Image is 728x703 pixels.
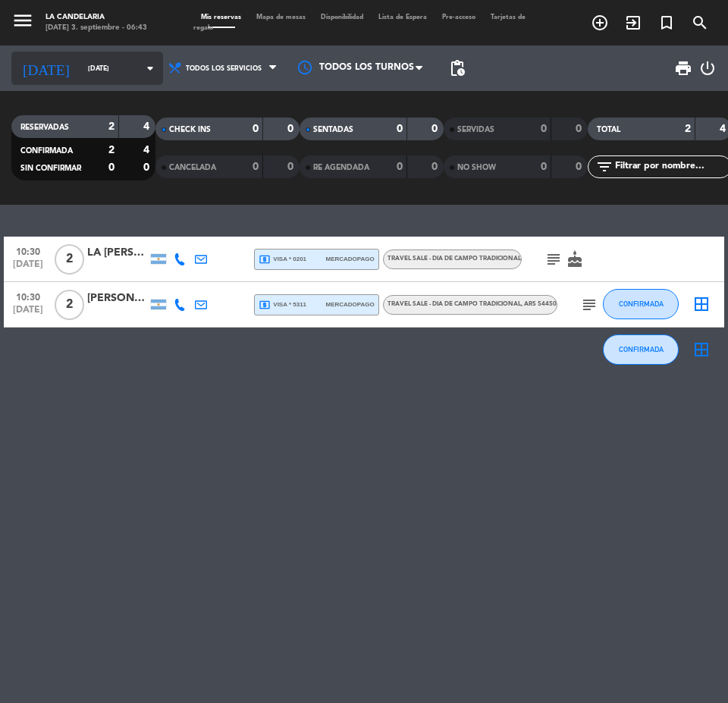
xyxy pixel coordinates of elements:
span: SERVIDAS [457,126,494,133]
i: menu [11,9,34,32]
span: Mapa de mesas [249,14,313,20]
div: LA CANDELARIA [45,12,147,23]
strong: 0 [397,162,403,172]
strong: 2 [108,145,115,155]
div: LA [PERSON_NAME] [87,244,148,262]
strong: 0 [431,162,441,172]
span: Pre-acceso [435,14,483,20]
span: SENTADAS [313,126,353,133]
div: [PERSON_NAME] [87,290,148,307]
strong: 4 [143,121,152,132]
span: CONFIRMADA [20,147,73,155]
strong: 0 [108,162,115,173]
i: exit_to_app [624,14,642,32]
i: filter_list [595,158,613,176]
strong: 2 [108,121,115,132]
i: turned_in_not [657,14,676,32]
span: Mis reservas [193,14,249,20]
span: TOTAL [597,126,620,133]
i: subject [544,250,563,268]
strong: 2 [685,124,691,134]
span: visa * 5311 [259,299,306,311]
span: [DATE] [9,259,47,277]
span: visa * 0201 [259,253,306,265]
span: Lista de Espera [371,14,435,20]
strong: 0 [431,124,441,134]
span: pending_actions [448,59,466,77]
span: NO SHOW [457,164,496,171]
span: 10:30 [9,287,47,305]
span: RE AGENDADA [313,164,369,171]
button: CONFIRMADA [603,334,679,365]
span: SIN CONFIRMAR [20,165,81,172]
i: subject [580,296,598,314]
span: 2 [55,244,84,275]
span: [DATE] [9,305,47,322]
span: 2 [55,290,84,320]
span: 10:30 [9,242,47,259]
i: add_circle_outline [591,14,609,32]
span: TRAVEL SALE - DIA DE CAMPO TRADICIONAL [388,301,557,307]
i: [DATE] [11,53,80,83]
div: [DATE] 3. septiembre - 06:43 [45,23,147,33]
span: mercadopago [326,300,375,309]
span: CONFIRMADA [619,345,664,353]
strong: 4 [143,145,152,155]
strong: 0 [287,162,297,172]
i: cake [566,250,584,268]
i: arrow_drop_down [141,59,159,77]
i: search [691,14,709,32]
i: power_settings_new [698,59,717,77]
span: CHECK INS [169,126,211,133]
span: RESERVADAS [20,124,69,131]
i: border_all [692,341,711,359]
div: LOG OUT [698,46,717,91]
strong: 0 [576,124,585,134]
span: Disponibilidad [313,14,371,20]
i: border_all [692,295,711,313]
i: local_atm [259,299,271,311]
span: , ARS 54450 [521,301,557,307]
span: Todos los servicios [186,64,262,73]
strong: 0 [541,124,547,134]
strong: 0 [397,124,403,134]
i: local_atm [259,253,271,265]
span: CONFIRMADA [619,300,664,308]
strong: 0 [576,162,585,172]
strong: 0 [541,162,547,172]
strong: 0 [287,124,297,134]
span: print [674,59,692,77]
span: mercadopago [326,254,375,264]
strong: 0 [253,162,259,172]
button: menu [11,9,34,36]
span: TRAVEL SALE - DIA DE CAMPO TRADICIONAL [388,256,521,262]
button: CONFIRMADA [603,289,679,319]
strong: 0 [253,124,259,134]
span: CANCELADA [169,164,216,171]
strong: 0 [143,162,152,173]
